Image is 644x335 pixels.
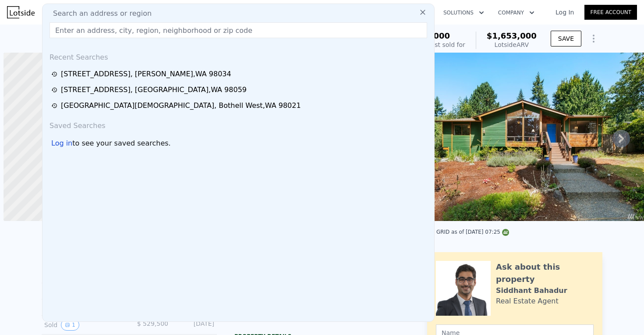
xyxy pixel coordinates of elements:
[42,32,236,44] div: [STREET_ADDRESS] , [PERSON_NAME] , WA 98052
[585,30,602,47] button: Show Options
[436,5,491,21] button: Solutions
[175,319,214,331] div: [DATE]
[584,5,637,20] a: Free Account
[502,229,509,236] img: NWMLS Logo
[551,31,581,46] button: SAVE
[51,85,428,95] a: [STREET_ADDRESS], [GEOGRAPHIC_DATA],WA 98059
[61,85,247,95] div: [STREET_ADDRESS] , [GEOGRAPHIC_DATA] , WA 98059
[50,22,427,38] input: Enter an address, city, region, neighborhood or zip code
[46,8,152,19] span: Search an address or region
[491,5,541,21] button: Company
[72,138,170,149] span: to see your saved searches.
[44,319,122,331] div: Sold
[61,100,301,111] div: [GEOGRAPHIC_DATA][DEMOGRAPHIC_DATA] , Bothell West , WA 98021
[7,6,35,18] img: Lotside
[496,285,567,296] div: Siddhant Bahadur
[496,296,559,306] div: Real Estate Agent
[51,138,72,149] div: Log in
[487,40,537,49] div: Lotside ARV
[46,114,431,135] div: Saved Searches
[496,261,594,285] div: Ask about this property
[42,256,217,264] div: LISTING & SALE HISTORY
[487,31,537,40] span: $1,653,000
[61,319,79,331] button: View historical data
[137,320,168,327] span: $ 529,500
[545,8,584,17] a: Log In
[61,69,231,79] div: [STREET_ADDRESS] , [PERSON_NAME] , WA 98034
[393,40,465,49] div: Off Market, last sold for
[46,45,431,66] div: Recent Searches
[51,69,428,79] a: [STREET_ADDRESS], [PERSON_NAME],WA 98034
[51,100,428,111] a: [GEOGRAPHIC_DATA][DEMOGRAPHIC_DATA], Bothell West,WA 98021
